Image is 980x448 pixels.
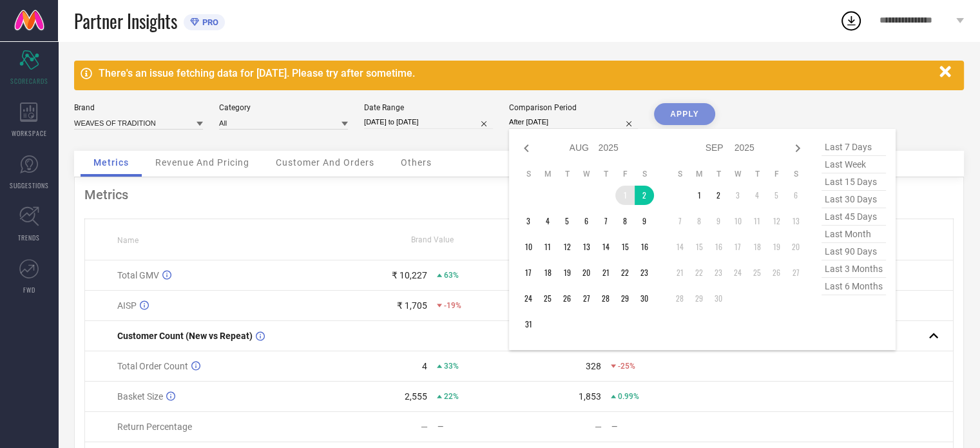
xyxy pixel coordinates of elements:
div: Category [219,103,348,112]
th: Wednesday [577,169,596,179]
div: Next month [790,141,805,156]
span: PRO [199,17,218,27]
td: Sun Aug 03 2025 [519,211,538,231]
div: Comparison Period [509,103,638,112]
span: -25% [618,362,635,371]
div: 2,555 [405,391,427,402]
span: -19% [444,301,461,310]
td: Fri Aug 08 2025 [615,211,635,231]
span: last 30 days [821,191,886,208]
th: Saturday [786,169,805,179]
span: Customer Count (New vs Repeat) [117,331,253,341]
td: Fri Aug 15 2025 [615,237,635,257]
td: Sun Sep 28 2025 [670,289,689,308]
div: Previous month [519,141,534,156]
td: Sat Aug 09 2025 [635,211,654,231]
span: last 3 months [821,260,886,278]
td: Sun Aug 31 2025 [519,315,538,334]
td: Sat Aug 30 2025 [635,289,654,308]
td: Thu Sep 18 2025 [747,237,767,257]
span: last month [821,226,886,243]
span: last 90 days [821,243,886,260]
div: 328 [586,361,601,371]
td: Mon Aug 18 2025 [538,263,557,282]
td: Mon Aug 25 2025 [538,289,557,308]
th: Sunday [519,169,538,179]
th: Friday [615,169,635,179]
span: WORKSPACE [12,128,47,138]
div: 1,853 [579,391,601,402]
input: Select date range [364,115,493,129]
td: Fri Sep 19 2025 [767,237,786,257]
div: — [595,422,602,432]
th: Monday [538,169,557,179]
span: Customer And Orders [276,157,374,168]
span: Return Percentage [117,422,192,432]
div: ₹ 1,705 [397,300,427,311]
td: Mon Sep 01 2025 [689,186,709,205]
td: Tue Aug 05 2025 [557,211,577,231]
td: Fri Aug 29 2025 [615,289,635,308]
td: Sat Sep 13 2025 [786,211,805,231]
td: Sat Aug 02 2025 [635,186,654,205]
td: Tue Sep 30 2025 [709,289,728,308]
div: — [437,422,518,431]
span: Total GMV [117,270,159,280]
td: Wed Aug 27 2025 [577,289,596,308]
span: Metrics [93,157,129,168]
td: Wed Aug 06 2025 [577,211,596,231]
div: ₹ 10,227 [392,270,427,280]
td: Mon Aug 04 2025 [538,211,557,231]
div: Brand [74,103,203,112]
th: Sunday [670,169,689,179]
th: Friday [767,169,786,179]
td: Sun Aug 24 2025 [519,289,538,308]
div: Date Range [364,103,493,112]
td: Tue Aug 19 2025 [557,263,577,282]
div: — [611,422,692,431]
div: There's an issue fetching data for [DATE]. Please try after sometime. [99,67,933,79]
span: Total Order Count [117,361,188,371]
th: Saturday [635,169,654,179]
td: Mon Sep 15 2025 [689,237,709,257]
th: Monday [689,169,709,179]
td: Wed Sep 24 2025 [728,263,747,282]
td: Fri Aug 22 2025 [615,263,635,282]
td: Thu Aug 07 2025 [596,211,615,231]
span: Basket Size [117,391,163,402]
td: Sat Sep 20 2025 [786,237,805,257]
td: Sat Sep 06 2025 [786,186,805,205]
td: Fri Sep 26 2025 [767,263,786,282]
span: 33% [444,362,459,371]
span: last week [821,156,886,173]
td: Sun Aug 10 2025 [519,237,538,257]
td: Mon Aug 11 2025 [538,237,557,257]
td: Wed Aug 13 2025 [577,237,596,257]
div: — [421,422,428,432]
td: Fri Aug 01 2025 [615,186,635,205]
span: Others [401,157,432,168]
td: Sun Aug 17 2025 [519,263,538,282]
span: last 45 days [821,208,886,226]
td: Mon Sep 08 2025 [689,211,709,231]
td: Wed Sep 03 2025 [728,186,747,205]
td: Sat Aug 16 2025 [635,237,654,257]
td: Sun Sep 07 2025 [670,211,689,231]
span: last 6 months [821,278,886,295]
div: 4 [422,361,427,371]
td: Thu Sep 04 2025 [747,186,767,205]
td: Thu Aug 14 2025 [596,237,615,257]
td: Tue Sep 02 2025 [709,186,728,205]
td: Thu Sep 25 2025 [747,263,767,282]
span: last 7 days [821,139,886,156]
span: Brand Value [411,235,454,244]
th: Thursday [596,169,615,179]
td: Thu Aug 28 2025 [596,289,615,308]
div: Metrics [84,187,954,202]
span: Name [117,236,139,245]
span: 63% [444,271,459,280]
span: Partner Insights [74,8,177,34]
span: 0.99% [618,392,639,401]
th: Tuesday [557,169,577,179]
span: last 15 days [821,173,886,191]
